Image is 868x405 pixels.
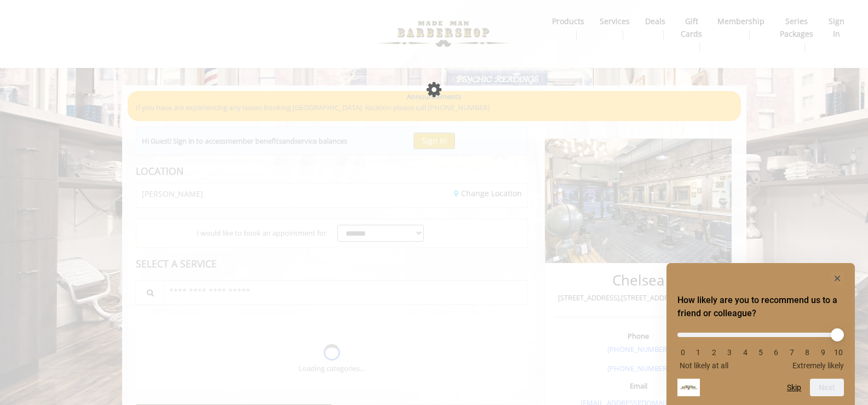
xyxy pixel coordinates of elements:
[677,294,844,320] h2: How likely are you to recommend us to a friend or colleague? Select an option from 0 to 10, with ...
[802,348,813,357] li: 8
[833,348,844,357] li: 10
[693,348,704,357] li: 1
[831,272,844,285] button: Hide survey
[787,383,801,392] button: Skip
[709,348,720,357] li: 2
[810,379,844,396] button: Next question
[677,272,844,396] div: How likely are you to recommend us to a friend or colleague? Select an option from 0 to 10, with ...
[677,348,688,357] li: 0
[677,324,844,370] div: How likely are you to recommend us to a friend or colleague? Select an option from 0 to 10, with ...
[755,348,766,357] li: 5
[786,348,797,357] li: 7
[740,348,751,357] li: 4
[792,361,844,370] span: Extremely likely
[680,361,728,370] span: Not likely at all
[771,348,781,357] li: 6
[724,348,735,357] li: 3
[818,348,829,357] li: 9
